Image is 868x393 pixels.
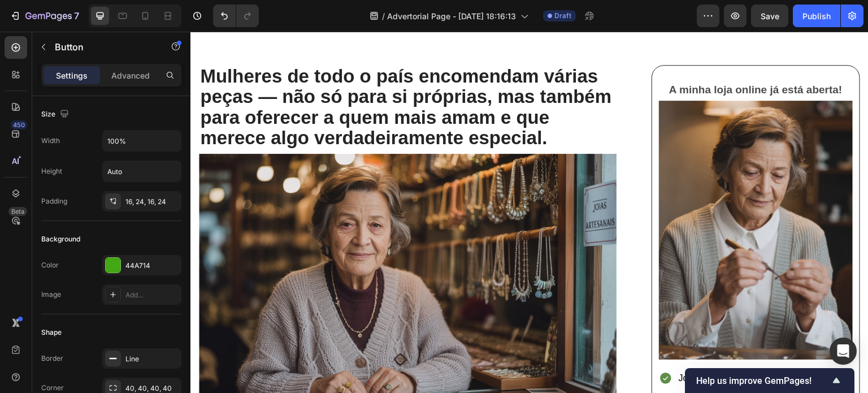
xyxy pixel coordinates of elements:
[696,375,830,386] span: Help us improve GemPages!
[830,338,857,365] div: Open Intercom Messenger
[41,136,60,146] div: Width
[213,5,259,27] div: Undo/Redo
[41,383,64,393] div: Corner
[468,47,662,69] div: Rich Text Editor. Editing area: main
[751,5,788,27] button: Save
[761,11,779,21] span: Save
[111,70,150,81] p: Advanced
[56,70,88,81] p: Settings
[41,196,67,206] div: Padding
[802,10,831,22] div: Publish
[41,107,71,122] div: Size
[41,260,59,270] div: Color
[8,122,426,383] img: Alt Image
[41,290,61,300] div: Image
[41,327,62,338] div: Shape
[8,207,27,216] div: Beta
[382,10,385,22] span: /
[41,234,80,244] div: Background
[470,49,661,68] p: A minha loja online já está aberta!
[103,161,181,182] input: Auto
[125,290,179,300] div: Add...
[387,10,516,22] span: Advertorial Page - [DATE] 18:16:13
[74,9,79,23] p: 7
[5,5,84,27] button: 7
[11,120,27,129] div: 450
[696,374,843,387] button: Show survey - Help us improve GemPages!
[488,339,623,355] p: Joias Artesanais Portuguesa
[554,11,571,21] span: Draft
[793,5,840,27] button: Publish
[125,197,179,207] div: 16, 24, 16, 24
[41,353,63,364] div: Border
[487,337,624,357] div: Rich Text Editor. Editing area: main
[468,69,662,328] img: Alt Image
[55,40,151,54] p: Button
[125,354,179,364] div: Line
[41,166,62,176] div: Height
[103,131,181,151] input: Auto
[125,261,179,271] div: 44A714
[190,32,868,393] iframe: Design area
